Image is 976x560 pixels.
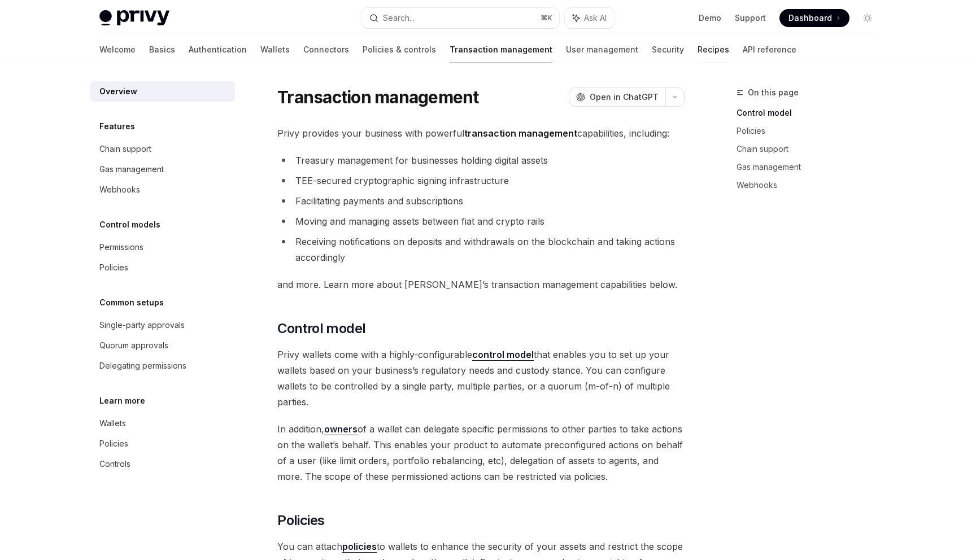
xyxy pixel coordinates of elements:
a: Security [652,36,684,63]
span: In addition, of a wallet can delegate specific permissions to other parties to take actions on th... [277,421,685,484]
div: Controls [99,457,130,471]
span: On this page [748,86,799,99]
a: Wallets [90,413,235,434]
a: control model [472,349,534,361]
li: Facilitating payments and subscriptions [277,193,685,209]
h5: Learn more [99,394,145,408]
a: Welcome [99,36,136,63]
a: Support [735,12,766,24]
a: Chain support [90,139,235,159]
button: Ask AI [565,8,615,28]
a: API reference [743,36,796,63]
span: Privy provides your business with powerful capabilities, including: [277,125,685,141]
a: Policies & controls [363,36,436,63]
a: Control model [737,104,886,122]
a: Authentication [189,36,247,63]
div: Quorum approvals [99,339,168,352]
a: Policies [737,122,886,140]
a: Delegating permissions [90,356,235,376]
h5: Control models [99,218,160,231]
li: Moving and managing assets between fiat and crypto rails [277,213,685,229]
a: Dashboard [779,9,849,27]
a: Demo [699,12,721,24]
div: Single-party approvals [99,318,185,332]
a: Policies [90,257,235,278]
span: Control model [277,320,365,338]
span: ⌘ K [541,14,552,23]
div: Wallets [99,417,126,430]
span: Open in ChatGPT [590,91,659,103]
li: Receiving notifications on deposits and withdrawals on the blockchain and taking actions accordingly [277,234,685,265]
span: Privy wallets come with a highly-configurable that enables you to set up your wallets based on yo... [277,347,685,410]
a: Connectors [303,36,349,63]
a: Permissions [90,237,235,257]
img: light logo [99,10,169,26]
button: Search...⌘K [361,8,559,28]
div: Gas management [99,163,164,176]
span: Ask AI [584,12,607,24]
h1: Transaction management [277,87,479,107]
button: Open in ChatGPT [569,88,665,107]
a: Gas management [737,158,886,176]
a: Controls [90,454,235,474]
div: Delegating permissions [99,359,186,373]
a: Gas management [90,159,235,180]
a: Webhooks [737,176,886,194]
div: Policies [99,261,128,274]
a: Chain support [737,140,886,158]
div: Webhooks [99,183,140,196]
div: Overview [99,85,137,98]
a: Recipes [698,36,729,63]
a: Single-party approvals [90,315,235,335]
a: Basics [149,36,175,63]
div: Search... [383,11,415,25]
a: owners [324,423,358,435]
a: Overview [90,81,235,102]
div: Permissions [99,240,143,254]
a: Webhooks [90,180,235,200]
li: TEE-secured cryptographic signing infrastructure [277,173,685,189]
span: Policies [277,511,324,530]
div: Policies [99,437,128,450]
div: Chain support [99,142,151,156]
a: User management [566,36,638,63]
h5: Common setups [99,296,164,309]
span: Dashboard [788,12,832,24]
a: Policies [90,434,235,454]
button: Toggle dark mode [859,9,877,27]
a: Quorum approvals [90,335,235,356]
span: and more. Learn more about [PERSON_NAME]’s transaction management capabilities below. [277,277,685,292]
strong: transaction management [464,128,577,139]
h5: Features [99,120,135,133]
a: Wallets [260,36,290,63]
a: Transaction management [450,36,552,63]
li: Treasury management for businesses holding digital assets [277,152,685,168]
a: policies [342,541,377,553]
